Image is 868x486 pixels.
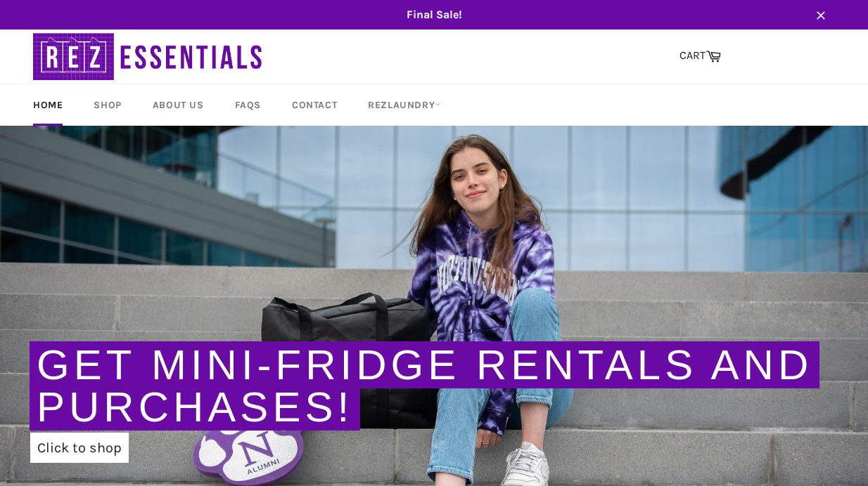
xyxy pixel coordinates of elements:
a: CART [672,41,728,71]
img: RezEssentials [33,29,265,84]
a: Home [19,84,77,126]
a: RezLaundry [354,84,455,126]
a: Shop [79,84,135,126]
a: About Us [139,84,218,126]
span: Final Sale! [19,7,849,22]
a: Get Mini-Fridge Rentals and Purchases! [37,341,812,431]
a: Contact [278,84,351,126]
a: Click to shop [30,433,129,463]
a: FAQs [221,84,275,126]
